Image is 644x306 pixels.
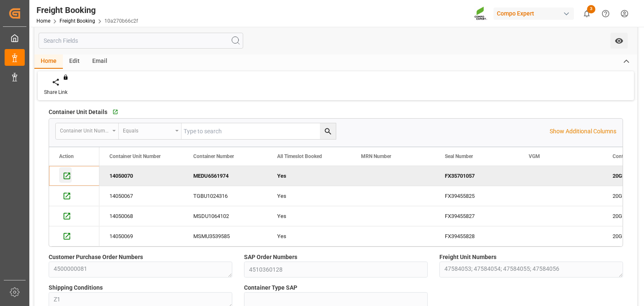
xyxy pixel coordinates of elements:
textarea: 47584053; 47584054; 47584055; 47584056 [439,262,623,277]
div: 14050067 [99,186,183,206]
div: FX39455825 [435,186,519,206]
span: Shipping Conditions [49,283,103,292]
span: Freight Unit Numbers [439,253,496,262]
div: Equals [123,125,172,135]
div: Press SPACE to deselect this row. [49,166,99,186]
div: Yes [277,227,341,246]
div: MSMU3539585 [183,226,267,246]
img: Screenshot%202023-09-29%20at%2010.02.21.png_1712312052.png [474,6,488,21]
div: Freight Booking [36,4,138,16]
div: 14050069 [99,226,183,246]
div: Press SPACE to select this row. [49,206,99,226]
p: Show Additional Columns [550,127,616,136]
div: Email [86,54,114,69]
div: Press SPACE to select this row. [49,226,99,246]
span: Container Type SAP [244,283,297,292]
div: MSDU1064102 [183,206,267,226]
div: FX35701057 [435,166,519,186]
button: open menu [610,33,628,49]
a: Freight Booking [60,18,95,24]
span: VGM [529,153,540,159]
span: MRN Number [361,153,391,159]
div: FX39455827 [435,206,519,226]
a: Home [36,18,50,24]
div: 14050070 [99,166,183,186]
span: Container Unit Number [109,153,161,159]
button: Compo Expert [493,5,577,21]
div: 14050068 [99,206,183,226]
span: Container Unit Details [49,108,107,117]
div: Compo Expert [493,8,574,20]
span: Seal Number [445,153,473,159]
span: SAP Order Numbers [244,253,297,262]
input: Search Fields [39,33,243,49]
div: Yes [277,166,341,186]
button: show 3 new notifications [577,4,596,23]
div: Yes [277,207,341,226]
span: Container Number [193,153,234,159]
button: search button [320,123,336,139]
textarea: 4500000081 [49,262,232,277]
div: Home [34,54,63,69]
span: Customer Purchase Order Numbers [49,253,143,262]
div: Container Unit Number [60,125,109,135]
input: Type to search [182,123,336,139]
div: MEDU6561974 [183,166,267,186]
div: Action [59,153,74,159]
div: Yes [277,187,341,206]
button: open menu [119,123,182,139]
span: All Timeslot Booked [277,153,322,159]
button: open menu [56,123,119,139]
div: TGBU1024316 [183,186,267,206]
div: Edit [63,54,86,69]
span: 3 [587,5,595,13]
button: Help Center [596,4,615,23]
div: FX39455828 [435,226,519,246]
div: Press SPACE to select this row. [49,186,99,206]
